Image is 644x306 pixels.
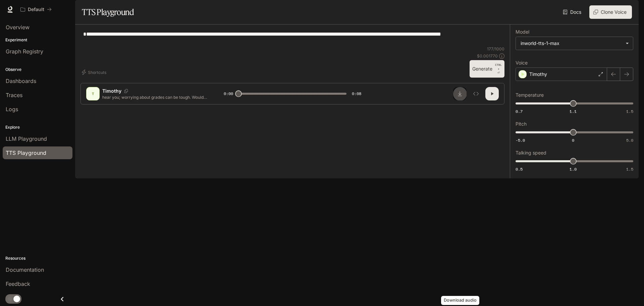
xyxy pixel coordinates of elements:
[570,108,577,114] span: 1.1
[626,108,633,114] span: 1.5
[516,122,527,126] p: Pitch
[121,89,131,93] button: Copy Voice ID
[102,88,121,94] p: Timothy
[495,63,502,71] p: CTRL +
[570,166,577,172] span: 1.0
[28,7,44,12] p: Default
[516,37,633,50] div: inworld-tts-1-max
[516,93,544,97] p: Temperature
[224,90,233,97] span: 0:00
[453,87,467,100] button: Download audio
[470,60,504,78] button: GenerateCTRL +⏎
[572,137,574,143] span: 0
[529,71,547,78] p: Timothy
[82,5,134,19] h1: TTS Playground
[626,137,633,143] span: 5.0
[516,60,528,65] p: Voice
[102,94,208,100] p: hear you; worrying about grades can be tough. Would you like to try a short relaxation exercise t...
[352,90,361,97] span: 0:08
[521,40,622,47] div: inworld-tts-1-max
[487,46,504,52] p: 177 / 1000
[477,53,498,59] p: $ 0.001770
[80,67,109,78] button: Shortcuts
[88,88,98,99] div: T
[516,166,523,172] span: 0.5
[589,5,632,19] button: Clone Voice
[17,3,55,16] button: All workspaces
[441,296,479,305] div: Download audio
[516,108,523,114] span: 0.7
[516,30,529,34] p: Model
[626,166,633,172] span: 1.5
[516,150,546,155] p: Talking speed
[469,87,483,100] button: Inspect
[495,63,502,75] p: ⏎
[561,5,584,19] a: Docs
[516,137,525,143] span: -5.0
